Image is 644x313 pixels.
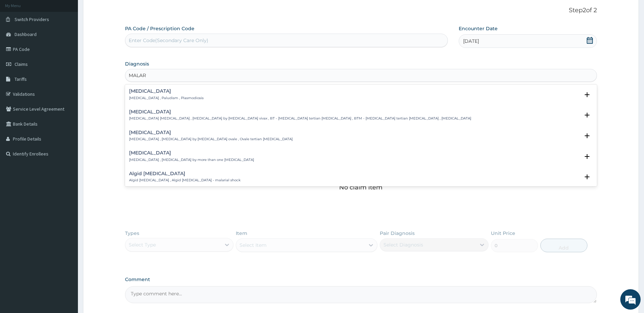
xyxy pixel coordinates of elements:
[125,60,149,67] label: Diagnosis
[129,137,293,142] p: [MEDICAL_DATA] , [MEDICAL_DATA] by [MEDICAL_DATA] ovale , Ovale tertian [MEDICAL_DATA]
[583,111,591,119] i: open select status
[129,171,241,176] h4: Algid [MEDICAL_DATA]
[129,158,254,162] p: [MEDICAL_DATA] , [MEDICAL_DATA] by more than one [MEDICAL_DATA]
[13,34,27,51] img: d_794563401_company_1708531726252_794563401
[463,38,479,44] span: [DATE]
[129,96,204,100] p: [MEDICAL_DATA] , Paludism , Plasmodiosis
[129,37,208,44] div: Enter Code(Secondary Care Only)
[39,86,94,154] span: We're online!
[15,76,27,82] span: Tariffs
[129,178,241,183] p: Algid [MEDICAL_DATA] , Algid [MEDICAL_DATA] - malarial shock
[583,132,591,140] i: open select status
[129,150,254,155] h4: [MEDICAL_DATA]
[125,277,597,282] label: Comment
[583,152,591,161] i: open select status
[583,173,591,181] i: open select status
[125,7,597,14] p: Step 2 of 2
[15,16,49,22] span: Switch Providers
[129,130,293,135] h4: [MEDICAL_DATA]
[15,31,37,37] span: Dashboard
[3,185,129,209] textarea: Type your message and hit 'Enter'
[125,25,194,32] label: PA Code / Prescription Code
[129,89,204,94] h4: [MEDICAL_DATA]
[459,25,498,32] label: Encounter Date
[111,3,127,20] div: Minimize live chat window
[35,38,114,47] div: Chat with us now
[129,116,471,121] p: [MEDICAL_DATA] [MEDICAL_DATA] , [MEDICAL_DATA] by [MEDICAL_DATA] vivax , BT - [MEDICAL_DATA] tert...
[339,184,382,191] p: No claim item
[583,91,591,99] i: open select status
[15,61,28,67] span: Claims
[129,109,471,114] h4: [MEDICAL_DATA]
